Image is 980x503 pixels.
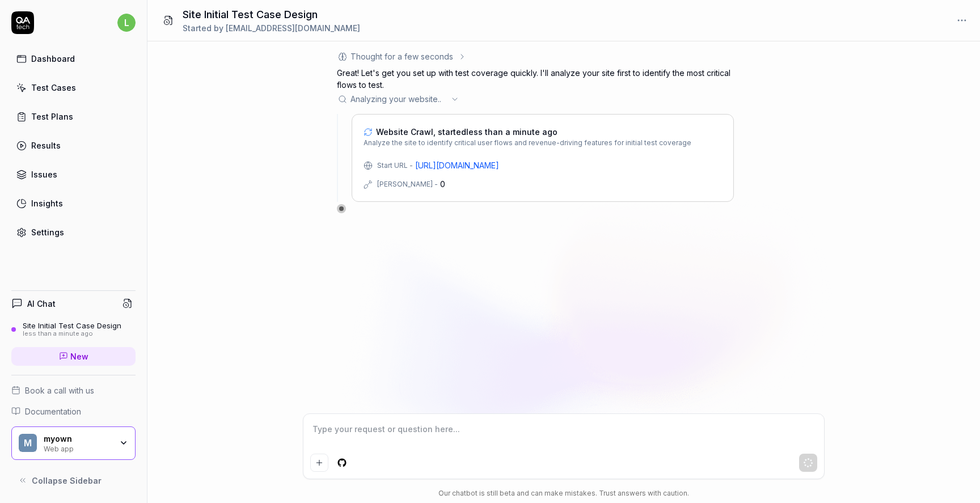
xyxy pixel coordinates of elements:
[11,192,136,214] a: Insights
[377,179,438,189] div: [PERSON_NAME] -
[44,434,112,444] div: myown
[31,197,63,209] div: Insights
[11,469,136,492] button: Collapse Sidebar
[310,454,328,472] button: Add attachment
[19,434,37,452] span: m
[337,67,734,91] p: Great! Let's get you set up with test coverage quickly. I'll analyze your site first to identify ...
[11,105,136,128] a: Test Plans
[183,22,360,34] div: Started by
[364,138,691,148] span: Analyze the site to identify critical user flows and revenue-driving features for initial test co...
[377,160,413,171] div: Start URL -
[31,53,75,65] div: Dashboard
[23,321,121,330] div: Site Initial Test Case Design
[11,77,136,99] a: Test Cases
[31,111,73,122] div: Test Plans
[11,221,136,243] a: Settings
[23,330,121,338] div: less than a minute ago
[11,321,136,338] a: Site Initial Test Case Designless than a minute ago
[70,350,88,362] span: New
[27,298,56,310] h4: AI Chat
[11,48,136,70] a: Dashboard
[183,7,360,22] h1: Site Initial Test Case Design
[11,426,136,460] button: mmyownWeb app
[25,384,94,396] span: Book a call with us
[415,159,499,171] a: [URL][DOMAIN_NAME]
[364,126,691,138] a: Website Crawl, startedless than a minute ago
[44,443,112,453] div: Web app
[11,347,136,366] a: New
[440,178,445,190] div: 0
[376,126,557,138] span: Website Crawl, started less than a minute ago
[25,405,81,417] span: Documentation
[11,405,136,417] a: Documentation
[350,50,453,62] div: Thought for a few seconds
[11,134,136,157] a: Results
[303,488,825,498] div: Our chatbot is still beta and can make mistakes. Trust answers with caution.
[32,475,102,487] span: Collapse Sidebar
[11,384,136,396] a: Book a call with us
[31,82,76,94] div: Test Cases
[226,23,360,33] span: [EMAIL_ADDRESS][DOMAIN_NAME]
[31,140,61,151] div: Results
[11,163,136,185] a: Issues
[31,168,57,180] div: Issues
[350,93,446,105] span: Analyzing your website
[117,11,136,34] button: l
[438,93,446,105] span: ..
[31,226,64,238] div: Settings
[117,14,136,32] span: l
